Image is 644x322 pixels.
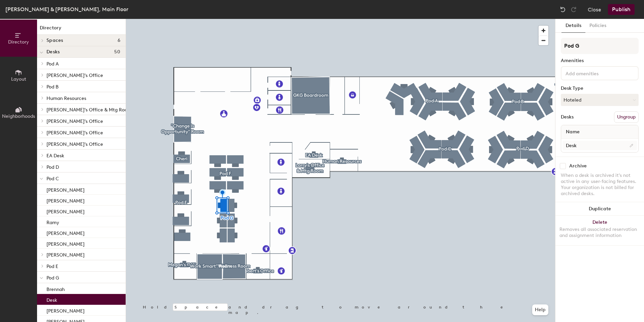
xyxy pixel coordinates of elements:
[555,216,644,245] button: DeleteRemoves all associated reservation and assignment information
[561,94,639,106] button: Hoteled
[118,38,120,43] span: 6
[46,176,59,182] span: Pod C
[46,96,86,101] span: Human Resources
[46,61,59,67] span: Pod A
[46,49,60,55] span: Desks
[569,163,587,169] div: Archive
[8,39,29,45] span: Directory
[46,118,103,124] span: [PERSON_NAME]'s Office
[46,295,57,303] p: Desk
[561,86,639,91] div: Desk Type
[37,24,126,35] h1: Directory
[46,264,58,269] span: Pod E
[561,58,639,63] div: Amenities
[46,164,59,170] span: Pod D
[608,4,635,15] button: Publish
[559,226,640,239] div: Removes all associated reservation and assignment information
[46,252,85,258] span: [PERSON_NAME]
[585,19,610,33] button: Policies
[46,73,103,78] span: [PERSON_NAME]'s Office
[2,113,35,119] span: Neighborhoods
[46,130,103,136] span: [PERSON_NAME]'s Office
[564,69,625,77] input: Add amenities
[46,285,65,292] p: Brennah
[614,111,639,123] button: Ungroup
[46,107,132,113] span: [PERSON_NAME]'s Office & Mtg Room
[570,6,577,13] img: Redo
[46,306,85,314] p: [PERSON_NAME]
[46,275,59,281] span: Pod G
[559,6,566,13] img: Undo
[114,49,120,55] span: 50
[588,4,601,15] button: Close
[562,141,637,150] input: Unnamed desk
[5,5,128,14] div: [PERSON_NAME] & [PERSON_NAME], Main Floor
[46,141,103,147] span: [PERSON_NAME]'s Office
[46,218,59,225] p: Ramy
[46,153,64,159] span: EA Desk
[11,76,26,82] span: Layout
[46,207,85,215] p: [PERSON_NAME]
[561,172,639,197] div: When a desk is archived it's not active in any user-facing features. Your organization is not bil...
[532,304,548,315] button: Help
[46,239,85,247] p: [PERSON_NAME]
[46,196,85,204] p: [PERSON_NAME]
[46,185,85,193] p: [PERSON_NAME]
[46,38,63,43] span: Spaces
[561,19,585,33] button: Details
[46,229,85,236] p: [PERSON_NAME]
[555,202,644,216] button: Duplicate
[46,84,59,90] span: Pod B
[562,126,583,138] span: Name
[561,114,574,120] div: Desks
